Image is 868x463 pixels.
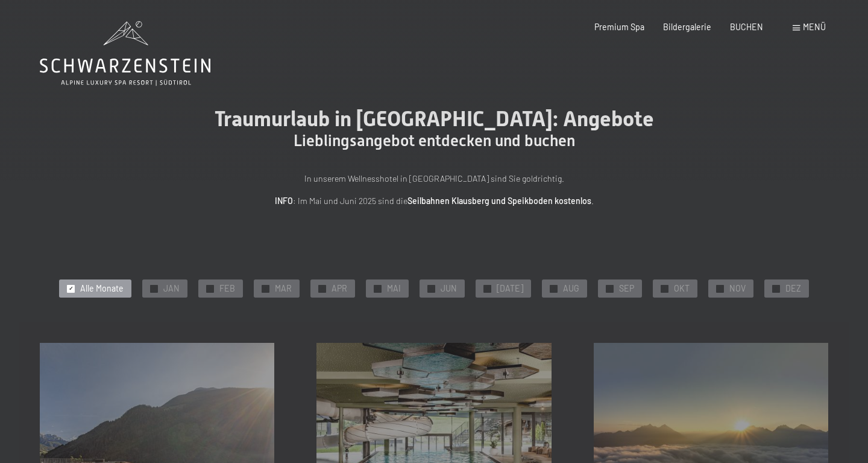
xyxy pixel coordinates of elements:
[263,285,268,292] span: ✓
[208,285,213,292] span: ✓
[552,285,556,292] span: ✓
[275,196,293,206] strong: INFO
[294,132,575,150] span: Lieblingsangebot entdecken und buchen
[332,283,347,295] span: APR
[163,283,180,295] span: JAN
[729,283,746,295] span: NOV
[320,285,325,292] span: ✓
[785,283,801,295] span: DEZ
[717,285,722,292] span: ✓
[429,285,434,292] span: ✓
[497,283,523,295] span: [DATE]
[219,283,235,295] span: FEB
[773,285,778,292] span: ✓
[387,283,401,295] span: MAI
[275,283,292,295] span: MAR
[169,172,699,186] p: In unserem Wellnesshotel in [GEOGRAPHIC_DATA] sind Sie goldrichtig.
[803,22,826,32] span: Menü
[607,285,612,292] span: ✓
[563,283,579,295] span: AUG
[441,283,457,295] span: JUN
[80,283,124,295] span: Alle Monate
[730,22,763,32] a: BUCHEN
[663,22,711,32] a: Bildergalerie
[215,106,654,131] span: Traumurlaub in [GEOGRAPHIC_DATA]: Angebote
[662,285,667,292] span: ✓
[152,285,157,292] span: ✓
[485,285,490,292] span: ✓
[619,283,634,295] span: SEP
[674,283,690,295] span: OKT
[594,22,644,32] a: Premium Spa
[169,194,699,208] p: : Im Mai und Juni 2025 sind die .
[407,196,591,206] strong: Seilbahnen Klausberg und Speikboden kostenlos
[376,285,380,292] span: ✓
[69,285,74,292] span: ✓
